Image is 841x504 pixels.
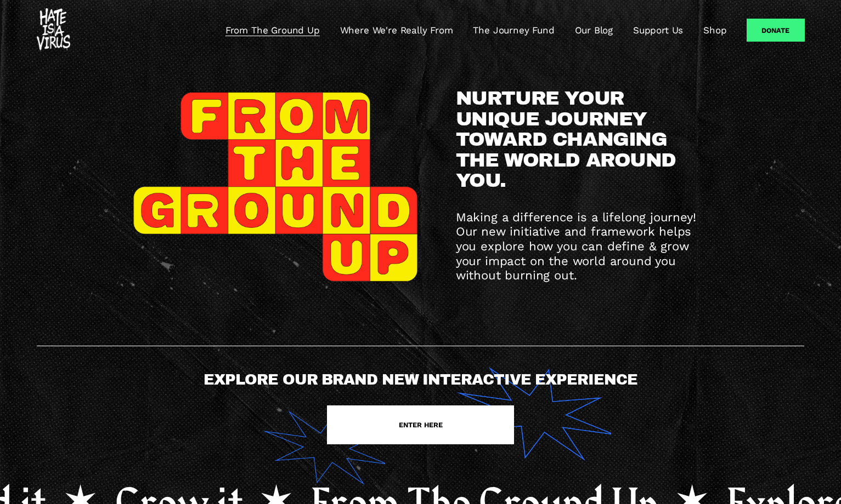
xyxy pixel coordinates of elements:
a: ENTER HERE [327,405,515,444]
span: Making a difference is a lifelong journey! Our new initiative and framework helps you explore how... [456,210,701,282]
a: Where We're Really From [340,24,453,37]
a: The Journey Fund [473,24,554,37]
a: Shop [703,24,726,37]
a: Support Us [633,24,683,37]
span: NURTURE YOUR UNIQUE JOURNEY TOWARD CHANGING THE WORLD AROUND YOU. [456,88,682,191]
a: From The Ground Up [225,24,320,37]
img: #HATEISAVIRUS [37,8,70,52]
a: Our Blog [575,24,613,37]
h4: EXPLORE OUR BRAND NEW INTERACTIVE EXPERIENCE [133,372,708,388]
a: Donate [747,19,804,42]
